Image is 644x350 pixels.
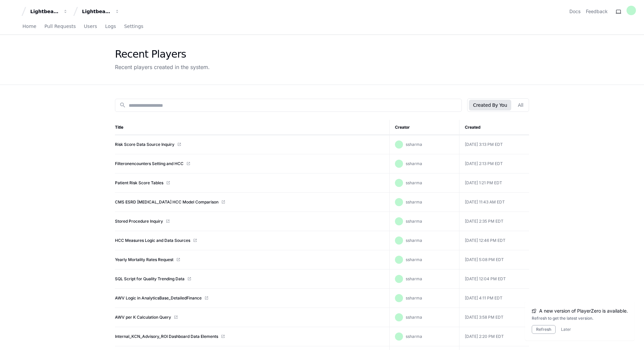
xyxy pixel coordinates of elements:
[23,19,36,34] a: Home
[406,257,422,262] span: ssharma
[406,161,422,166] span: ssharma
[459,173,529,193] td: [DATE] 1:21 PM EDT
[459,135,529,154] td: [DATE] 3:13 PM EDT
[124,24,143,28] span: Settings
[124,19,143,34] a: Settings
[84,19,97,34] a: Users
[406,276,422,281] span: ssharma
[115,238,190,243] a: HCC Measures Logic and Data Sources
[514,100,527,110] button: All
[28,5,71,18] button: Lightbeam Health
[406,315,422,320] span: ssharma
[82,8,111,15] div: Lightbeam Health Solutions
[115,63,210,71] div: Recent players created in the system.
[406,180,422,185] span: ssharma
[115,295,202,301] a: AWV Logic in AnalyticsBase_DetailedFinance
[84,24,97,28] span: Users
[115,180,163,186] a: Patient Risk Score Tables
[459,154,529,173] td: [DATE] 2:13 PM EDT
[406,334,422,339] span: ssharma
[79,5,122,18] button: Lightbeam Health Solutions
[115,161,184,166] a: Filteronencounters Setting and HCC
[406,219,422,224] span: ssharma
[44,24,76,28] span: Pull Requests
[44,19,76,34] a: Pull Requests
[115,219,163,224] a: Stored Procedure Inquiry
[561,327,571,332] button: Later
[459,212,529,231] td: [DATE] 2:35 PM EDT
[406,295,422,300] span: ssharma
[459,269,529,289] td: [DATE] 12:04 PM EDT
[459,308,529,327] td: [DATE] 3:58 PM EDT
[459,193,529,212] td: [DATE] 11:43 AM EDT
[115,48,210,60] div: Recent Players
[459,120,529,135] th: Created
[30,8,59,15] div: Lightbeam Health
[115,334,218,339] a: Internal_KCN_Advisory_ROI Dashboard Data Elements
[23,24,36,28] span: Home
[459,250,529,269] td: [DATE] 5:08 PM EDT
[115,257,173,262] a: Yearly Mortality Rates Request
[115,120,389,135] th: Title
[115,276,185,282] a: SQL Script for Quality Trending Data
[459,327,529,346] td: [DATE] 2:20 PM EDT
[469,100,511,110] button: Created By You
[115,142,174,147] a: Risk Score Data Source Inquiry
[532,325,556,334] button: Refresh
[389,120,459,135] th: Creator
[115,199,218,205] a: CMS ESRD [MEDICAL_DATA] HCC Model Comparison
[406,142,422,147] span: ssharma
[532,316,628,321] div: Refresh to get the latest version.
[119,102,126,108] mat-icon: search
[115,315,171,320] a: AWV per K Calculation Query
[586,8,608,15] button: Feedback
[459,231,529,250] td: [DATE] 12:46 PM EDT
[406,238,422,243] span: ssharma
[539,308,628,314] span: A new version of PlayerZero is available.
[569,8,580,15] a: Docs
[105,24,116,28] span: Logs
[406,199,422,204] span: ssharma
[105,19,116,34] a: Logs
[459,289,529,308] td: [DATE] 4:11 PM EDT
